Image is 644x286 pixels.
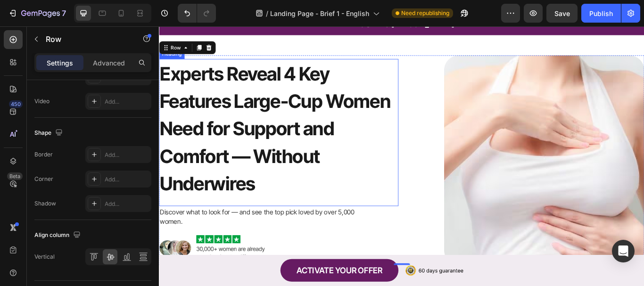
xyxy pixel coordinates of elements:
p: Settings [47,58,73,68]
div: Shadow [34,199,56,208]
div: Add... [105,200,149,208]
button: 7 [4,4,70,23]
span: Need republishing [401,9,449,17]
div: Publish [589,8,613,18]
div: Video [34,97,50,106]
div: Undo/Redo [178,4,216,23]
div: Open Intercom Messenger [612,240,635,262]
p: 7 [62,8,66,19]
div: Border [34,150,53,159]
span: / [266,8,268,18]
button: Publish [581,4,621,23]
div: Add... [105,151,149,159]
div: Corner [34,175,53,183]
div: 450 [9,100,23,108]
div: Shape [34,127,65,139]
p: Row [46,33,126,45]
div: Add... [105,175,149,184]
div: Beta [7,172,23,180]
div: Align column [34,229,83,242]
iframe: Design area [159,26,644,286]
span: Landing Page - Brief 1 - English [270,8,369,18]
div: Add... [105,98,149,106]
div: Vertical [34,253,55,261]
span: Save [554,9,570,17]
div: Row [12,21,27,29]
img: gempages_551937686970041558-10f0c3ee-f829-47d4-8b5f-3b95d08965c6.png [332,34,566,278]
p: Advanced [93,58,125,68]
button: Save [546,4,578,23]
